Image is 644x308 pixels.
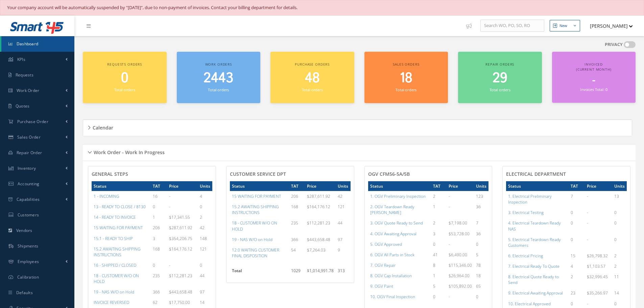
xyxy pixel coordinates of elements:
span: Quotes [16,103,30,109]
a: 7. Electrical Ready To Quote [508,263,559,269]
td: 36 [474,229,488,239]
span: 18 [400,69,412,88]
a: 15 WAITING FOR PAYMENT [232,193,281,199]
td: 5 [474,250,488,260]
span: KPIs [17,56,25,62]
a: Requests orders 0 Total orders [83,52,167,103]
th: Status [92,181,151,191]
h5: Calendar [91,123,113,131]
td: 366 [289,234,305,245]
td: 42 [336,191,350,202]
span: Work orders [205,62,232,67]
td: 1029 [289,266,305,279]
td: 168 [289,202,305,218]
span: $287,611.92 [307,193,330,199]
span: $17,341.55 [169,214,190,220]
th: Status [368,181,431,191]
a: 15.2 AWAITING SHIPPING INSTRUCTIONS [232,204,279,215]
th: Price [305,181,336,191]
td: 7 [474,218,488,228]
td: 0 [612,234,627,251]
h4: CUSTOMER SERVICE DPT [230,171,351,177]
th: Price [585,181,612,191]
td: 15 [569,251,585,261]
span: Dashboard [17,41,39,47]
th: Price [447,181,474,191]
span: - [169,262,170,268]
td: 366 [151,287,167,297]
a: 10. OGV Final Inspection [370,294,415,300]
td: 97 [198,287,212,297]
span: - [169,204,170,210]
span: $112,281.23 [169,273,192,279]
button: New [550,20,580,32]
span: 2443 [204,69,233,88]
td: 4 [198,191,212,202]
td: 97 [336,234,350,245]
td: 78 [474,260,488,270]
a: 4. OGV Awaiting Approval [370,231,416,237]
td: 0 [612,207,627,218]
span: $7,198.00 [449,220,467,226]
th: Price [167,181,198,191]
td: 0 [431,239,447,250]
a: 5. OGV Approved [370,241,402,247]
a: 19 - NAS W/O on Hold [94,289,134,295]
th: TAT [569,181,585,191]
a: 18 - CUSTOMER W/O ON HOLD [232,220,277,232]
a: 2. OGV Teardown Ready [PERSON_NAME] [370,204,414,215]
span: $443,658.48 [307,237,330,242]
td: 2 [612,261,627,271]
div: New [559,23,567,29]
td: 65 [474,281,488,291]
td: 121 [336,202,350,218]
td: 2 [431,191,447,202]
span: - [169,193,170,199]
td: 0 [198,260,212,270]
td: 0 [569,207,585,218]
span: (Current Month) [576,67,612,72]
th: TAT [289,181,305,191]
td: 41 [431,250,447,260]
span: $6,490.00 [449,252,467,258]
span: 0 [121,69,128,88]
a: 3. Electrical Testing [508,210,544,215]
td: 121 [198,244,212,260]
span: - [449,204,450,210]
td: 2 [431,218,447,228]
span: - [587,193,588,199]
span: $287,611.92 [169,225,192,231]
input: Search WO, PO, SO, RO [480,20,544,32]
label: PRIVACY [605,41,623,48]
a: Dashboard [1,36,74,52]
span: $17,750.00 [169,300,190,305]
td: 0 [198,202,212,212]
span: - [587,301,588,307]
td: 0 [474,291,488,302]
a: 3. OGV Quote Ready to Send [370,220,423,226]
span: - [449,294,450,300]
span: - [587,210,588,215]
a: 12.0 WAITING CUSTOMER FINAL DISPOSITION [232,247,279,259]
a: Invoiced (Current Month) - Invoices Total: 0 [552,52,636,103]
td: 3 [151,233,167,244]
small: Total orders [302,87,323,92]
h4: Electrical Department [506,171,627,177]
span: Capabilities [17,196,40,202]
span: Invoiced [585,62,603,67]
a: 9. Electrical Awaiting Approval [508,290,563,296]
th: Total [230,266,289,279]
td: 11 [612,271,627,288]
td: 14 [612,288,627,298]
td: 235 [151,270,167,287]
span: Shipments [18,243,39,249]
td: 36 [474,202,488,218]
a: 10. Electrical Approved [508,301,551,307]
span: Vendors [16,228,32,233]
td: 4 [569,261,585,271]
td: 206 [289,191,305,202]
span: $1,014,991.78 [307,268,334,274]
td: 2 [569,271,585,288]
div: Your company account will be automatically suspended by "[DATE]", due to non-payment of invoices.... [7,4,637,11]
a: 4. Electrical Teardown Ready NAS [508,220,561,232]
